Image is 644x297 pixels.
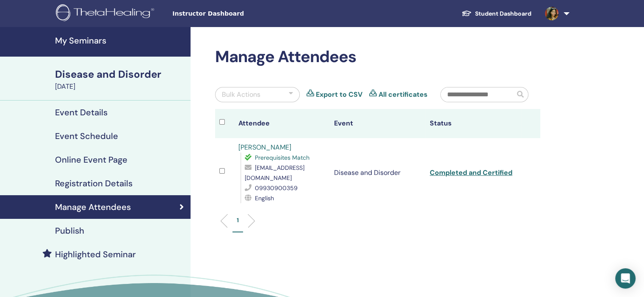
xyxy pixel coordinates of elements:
[172,9,299,18] span: Instructor Dashboard
[55,131,118,141] h4: Event Schedule
[234,109,330,138] th: Attendee
[330,138,426,207] td: Disease and Disorder
[615,268,636,289] div: Open Intercom Messenger
[330,109,426,138] th: Event
[462,10,472,17] img: graduation-cap-white.svg
[55,67,185,82] div: Disease and Disorder
[55,107,108,117] h4: Event Details
[379,90,428,100] a: All certificates
[50,67,191,92] a: Disease and Disorder[DATE]
[55,35,185,46] h4: My Seminars
[245,164,304,182] span: [EMAIL_ADDRESS][DOMAIN_NAME]
[255,184,298,192] span: 09930900359
[430,168,512,177] a: Completed and Certified
[255,194,274,202] span: English
[426,109,521,138] th: Status
[55,226,84,236] h4: Publish
[316,90,362,100] a: Export to CSV
[222,90,260,100] div: Bulk Actions
[55,249,136,259] h4: Highlighted Seminar
[56,4,157,23] img: logo.png
[455,6,538,22] a: Student Dashboard
[55,82,185,92] div: [DATE]
[215,47,540,67] h2: Manage Attendees
[237,216,239,225] p: 1
[238,143,291,152] a: [PERSON_NAME]
[55,155,127,165] h4: Online Event Page
[255,154,310,161] span: Prerequisites Match
[545,7,558,20] img: default.jpg
[55,178,133,188] h4: Registration Details
[55,202,131,212] h4: Manage Attendees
